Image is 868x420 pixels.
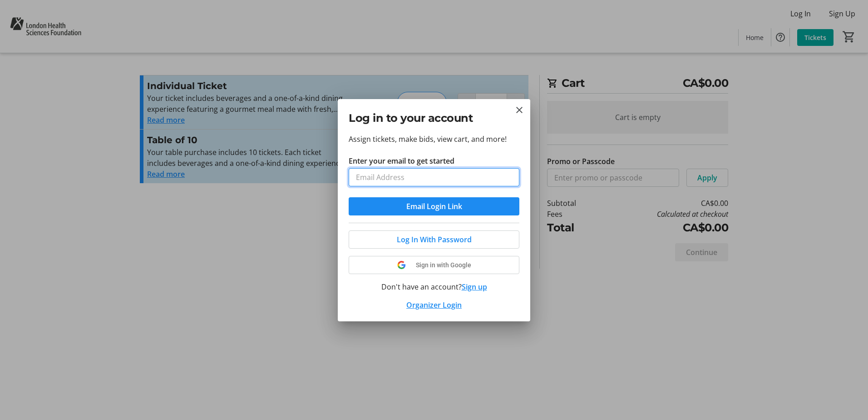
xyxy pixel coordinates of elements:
button: Sign in with Google [349,256,519,274]
span: Email Login Link [406,201,462,212]
button: Email Login Link [349,197,519,215]
input: Email Address [349,168,519,186]
button: Close [514,105,525,115]
label: Enter your email to get started [349,155,454,166]
a: Organizer Login [406,300,462,310]
button: Log In With Password [349,230,519,249]
div: Don't have an account? [349,281,519,292]
span: Log In With Password [397,234,472,245]
h2: Log in to your account [349,110,519,126]
button: Sign up [462,281,487,292]
p: Assign tickets, make bids, view cart, and more! [349,134,519,145]
span: Sign in with Google [416,261,471,269]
